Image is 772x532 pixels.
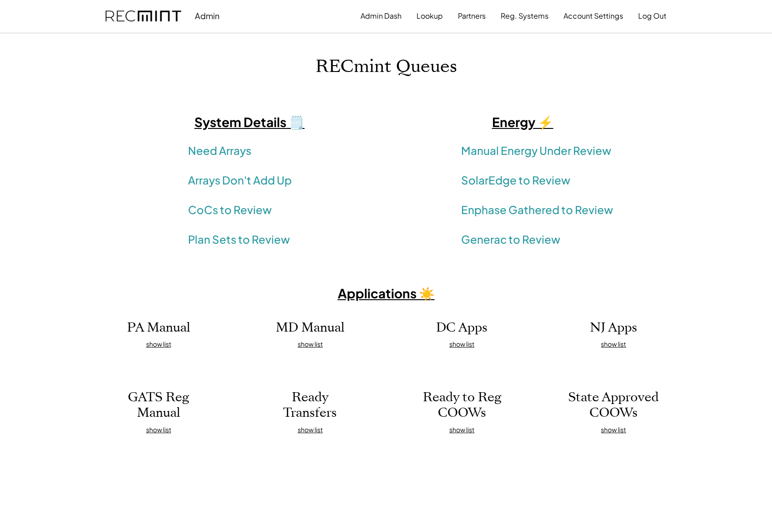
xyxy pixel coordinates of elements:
[195,10,219,21] div: Admin
[146,340,171,348] u: show list
[146,425,171,434] u: show list
[188,202,272,218] a: CoCs to Review
[590,320,637,336] h2: NJ Apps
[436,320,488,336] h2: DC Apps
[601,340,626,348] u: show list
[416,7,443,25] button: Lookup
[458,7,486,25] button: Partners
[416,390,508,421] h2: Ready to Reg COOWs
[276,320,345,336] h2: MD Manual
[264,390,356,421] h2: Ready Transfers
[127,320,190,336] h2: PA Manual
[461,202,613,218] a: Enphase Gathered to Review
[188,173,292,188] a: Arrays Don't Add Up
[188,143,251,159] a: Need Arrays
[409,114,636,130] h3: Energy ⚡
[568,390,659,421] h2: State Approved COOWs
[298,425,323,434] u: show list
[315,56,457,77] h1: RECmint Queues
[298,340,323,348] u: show list
[361,7,401,25] button: Admin Dash
[638,7,666,25] button: Log Out
[501,7,549,25] button: Reg. Systems
[449,425,474,434] u: show list
[113,390,204,421] h2: GATS Reg Manual
[106,10,181,22] img: recmint-logotype%403x.png
[564,7,623,25] button: Account Settings
[461,173,570,188] a: SolarEdge to Review
[461,232,560,247] a: Generac to Review
[136,114,363,130] h3: System Details 🗒️
[188,232,290,247] a: Plan Sets to Review
[449,340,474,348] u: show list
[601,425,626,434] u: show list
[461,143,611,159] a: Manual Energy Under Review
